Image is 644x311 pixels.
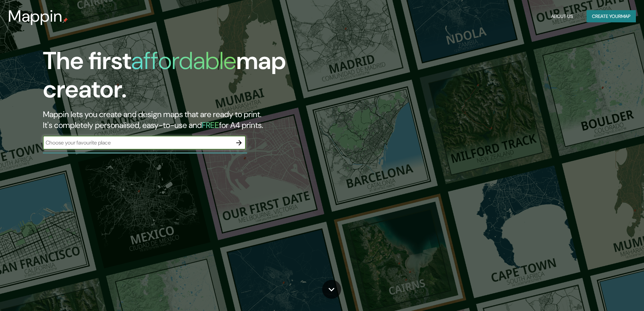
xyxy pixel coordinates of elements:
[131,45,236,76] h1: affordable
[587,10,636,23] button: Create yourmap
[43,109,365,131] h2: Mappin lets you create and design maps that are ready to print. It's completely personalised, eas...
[548,10,576,23] button: About Us
[63,18,68,23] img: mappin-pin
[8,7,63,26] h3: Mappin
[43,139,232,147] input: Choose your favourite place
[202,120,219,130] h5: FREE
[43,47,365,109] h1: The first map creator.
